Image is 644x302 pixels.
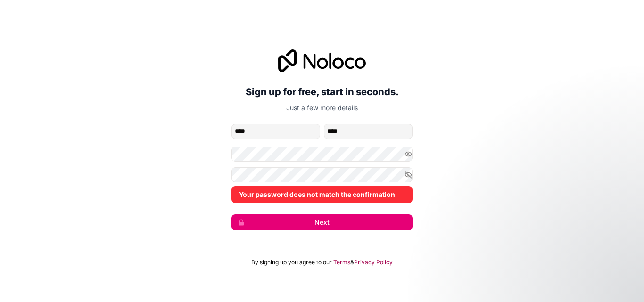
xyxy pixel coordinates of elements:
[231,214,413,230] button: Next
[251,259,332,266] span: By signing up you agree to our
[231,103,413,113] p: Just a few more details
[455,231,644,297] iframe: Intercom notifications message
[350,259,354,266] span: &
[324,124,413,139] input: family-name
[231,186,413,203] div: Your password does not match the confirmation
[231,167,413,182] input: Confirm password
[231,147,413,162] input: Password
[231,83,413,100] h2: Sign up for free, start in seconds.
[354,259,393,266] a: Privacy Policy
[231,124,320,139] input: given-name
[333,259,350,266] a: Terms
